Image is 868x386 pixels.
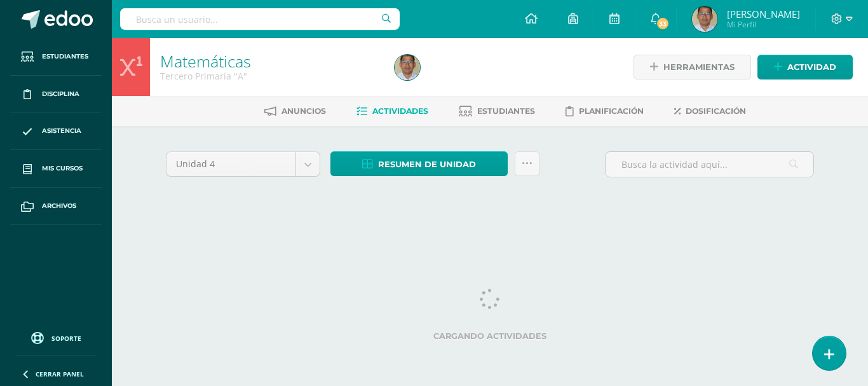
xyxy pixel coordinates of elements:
[160,52,379,70] h1: Matemáticas
[42,126,81,136] span: Asistencia
[606,152,813,177] input: Busca la actividad aquí...
[10,38,102,76] a: Estudiantes
[15,329,97,346] a: Soporte
[477,106,535,116] span: Estudiantes
[656,17,670,31] span: 33
[663,55,735,79] span: Herramientas
[692,6,717,32] img: 293e8e6750dd65f1f1cc451df9eb6271.png
[10,188,102,225] a: Archivos
[160,70,379,82] div: Tercero Primaria 'A'
[264,101,326,121] a: Anuncios
[281,106,326,116] span: Anuncios
[674,101,746,121] a: Dosificación
[566,101,644,121] a: Planificación
[10,150,102,188] a: Mis cursos
[330,151,508,176] a: Resumen de unidad
[166,331,814,341] label: Cargando actividades
[356,101,428,121] a: Actividades
[10,76,102,113] a: Disciplina
[36,369,84,378] span: Cerrar panel
[120,8,400,30] input: Busca un usuario...
[579,106,644,116] span: Planificación
[757,55,853,79] a: Actividad
[787,55,836,79] span: Actividad
[10,113,102,151] a: Asistencia
[51,334,81,343] span: Soporte
[42,52,88,62] span: Estudiantes
[686,106,746,116] span: Dosificación
[459,101,535,121] a: Estudiantes
[42,201,76,211] span: Archivos
[42,163,83,174] span: Mis cursos
[727,19,800,30] span: Mi Perfil
[160,50,251,72] a: Matemáticas
[378,153,476,176] span: Resumen de unidad
[42,89,79,99] span: Disciplina
[727,8,800,20] span: [PERSON_NAME]
[166,152,320,176] a: Unidad 4
[395,55,420,80] img: 293e8e6750dd65f1f1cc451df9eb6271.png
[372,106,428,116] span: Actividades
[634,55,751,79] a: Herramientas
[176,152,286,176] span: Unidad 4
